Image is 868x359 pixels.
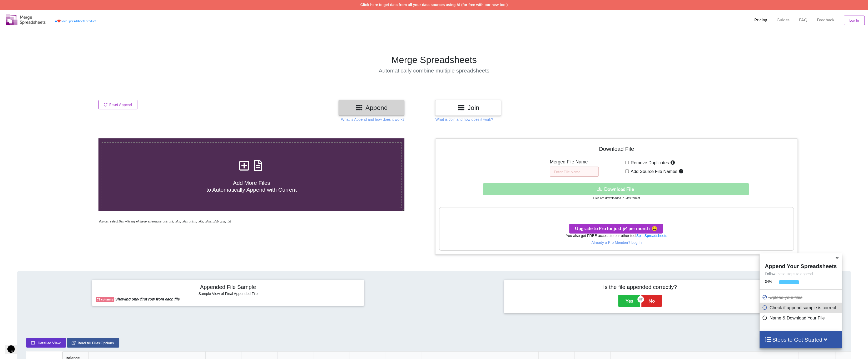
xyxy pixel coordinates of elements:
h5: Merged File Name [550,159,599,165]
span: Upgrade to Pro for just $4 per month [575,226,657,231]
button: Upgrade to Pro for just $4 per monthsmile [569,224,663,234]
span: Add Source File Names [629,169,677,174]
a: Split Spreadsheets [636,234,667,238]
a: Click here to get data from all your data sources using AI (for free with our new tool) [360,3,508,7]
p: Upload your files [762,294,841,301]
p: Guides [777,17,790,23]
input: Enter File Name [550,167,599,177]
span: Add More Files to Automatically Append with Current [206,180,297,192]
span: Remove Duplicates [629,160,669,165]
p: Name & Download Your File [762,315,841,321]
button: Yes [618,295,640,307]
button: Reset Append [98,100,137,109]
button: Read All Files Options [67,338,119,347]
p: Follow these steps to append [760,271,842,276]
p: Pricing [754,17,767,23]
button: Detailed View [26,338,66,347]
b: 34 % [765,279,772,284]
h4: Is the file appended correctly? [508,284,772,290]
iframe: chat widget [5,338,22,354]
button: No [641,295,662,307]
span: smile [649,226,657,231]
p: Check if append sample is correct [762,304,841,311]
small: Files are downloaded in .xlsx format [593,196,640,200]
h3: Join [439,104,497,111]
h6: Sample View of Final Appended File [96,292,360,297]
p: FAQ [799,17,807,23]
h3: Your files are more than 1 MB [439,210,793,216]
i: You can select files with any of these extensions: .xls, .xlt, .xlm, .xlsx, .xlsm, .xltx, .xltm, ... [98,220,231,223]
h4: Append Your Spreadsheets [760,261,842,269]
img: Logo.png [6,14,46,25]
h6: You also get FREE access to our other tool [439,234,793,238]
h4: Appended File Sample [96,284,360,291]
h3: Append [343,104,400,111]
b: 72 columns [97,298,113,301]
button: Log In [844,16,865,25]
span: heart [57,19,61,23]
b: Showing only first row from each file [115,297,180,301]
p: What is Join and how does it work? [435,117,493,122]
p: What is Append and how does it work? [341,117,404,122]
h4: Steps to Get Started [765,336,837,343]
p: Already a Pro Member? Log In [439,240,793,245]
h4: Download File [439,142,793,157]
a: AheartLove Spreadsheets product [55,19,96,23]
span: Feedback [817,18,834,22]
